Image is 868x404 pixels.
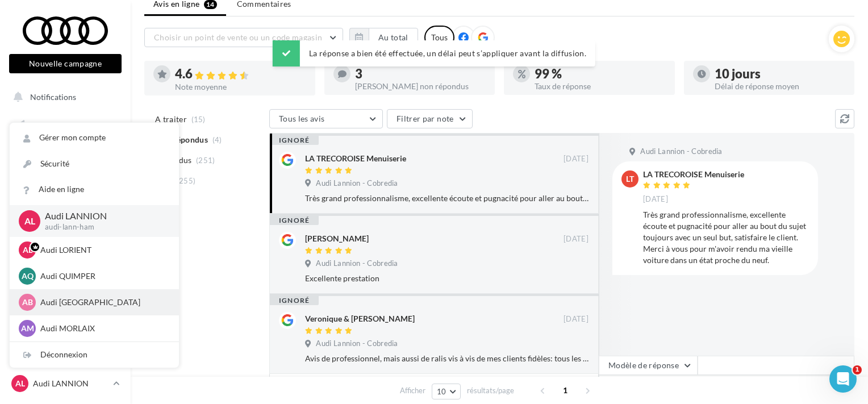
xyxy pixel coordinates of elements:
button: Filtrer par note [387,109,473,128]
a: Aide en ligne [10,177,179,202]
span: AL [15,378,25,389]
button: Au total [349,28,418,47]
span: [DATE] [564,234,589,244]
span: LT [626,173,634,185]
div: [PERSON_NAME] non répondus [355,82,486,90]
iframe: Intercom live chat [829,365,857,393]
button: Nouvelle campagne [9,54,122,73]
div: Note moyenne [175,83,306,91]
p: Audi MORLAIX [40,323,165,334]
div: 10 jours [715,68,846,80]
a: Visibilité en ligne [7,171,124,195]
p: Audi [GEOGRAPHIC_DATA] [40,297,165,308]
div: ignoré [270,296,319,305]
a: Sécurité [10,151,179,177]
span: (15) [191,115,206,124]
span: [DATE] [564,314,589,324]
span: AB [22,297,33,308]
div: ignoré [270,216,319,225]
span: 1 [853,365,862,374]
span: [DATE] [643,194,668,205]
div: 4.6 [175,68,306,81]
button: Modèle de réponse [599,356,698,375]
span: 10 [437,387,446,396]
button: Au total [369,28,418,47]
div: Excellente prestation [305,273,589,284]
div: La réponse a bien été effectuée, un délai peut s’appliquer avant la diffusion. [273,40,595,66]
span: Tous les avis [279,114,325,123]
div: LA TRECOROISE Menuiserie [643,170,744,178]
span: Afficher [400,385,425,396]
p: Audi LANNION [45,210,161,223]
div: Tous [424,26,454,49]
span: AL [24,214,35,227]
div: Taux de réponse [535,82,666,90]
span: Audi Lannion - Cobredia [316,259,398,269]
button: Tous les avis [269,109,383,128]
span: Audi Lannion - Cobredia [316,178,398,189]
span: AQ [22,270,34,282]
span: Audi Lannion - Cobredia [640,147,722,157]
button: Choisir un point de vente ou un code magasin [144,28,343,47]
a: Médiathèque [7,227,124,251]
div: ignoré [270,136,319,145]
div: 99 % [535,68,666,80]
span: A traiter [155,114,187,125]
span: AM [21,323,34,334]
span: AL [23,244,32,256]
p: Audi LORIENT [40,244,165,256]
span: Choisir un point de vente ou un code magasin [154,32,322,42]
p: Audi QUIMPER [40,270,165,282]
a: Opérations [7,114,124,138]
span: [DATE] [564,154,589,164]
div: Avis de professionnel, mais aussi de ralis vis à vis de mes clients fidèles: tous les jours, nous... [305,353,589,364]
div: [PERSON_NAME] [305,233,369,244]
p: audi-lann-ham [45,222,161,232]
div: Très grand professionnalisme, excellente écoute et pugnacité pour aller au bout du sujet toujours... [643,209,809,266]
a: Boîte de réception14 [7,141,124,166]
a: Campagnes [7,199,124,223]
span: (255) [177,176,196,185]
div: LA TRECOROISE Menuiserie [305,153,406,164]
div: Délai de réponse moyen [715,82,846,90]
a: PLV et print personnalisable [7,256,124,289]
div: Déconnexion [10,342,179,368]
span: 1 [556,381,574,399]
span: Notifications [30,92,76,102]
span: Audi Lannion - Cobredia [316,339,398,349]
div: 3 [355,68,486,80]
button: 10 [432,384,461,399]
p: Audi LANNION [33,378,108,389]
span: Opérations [30,120,69,130]
button: Notifications [7,85,119,109]
span: résultats/page [467,385,514,396]
a: Gérer mon compte [10,125,179,151]
a: AL Audi LANNION [9,373,122,394]
div: Veronique & [PERSON_NAME] [305,313,415,324]
span: (251) [196,156,215,165]
div: Très grand professionnalisme, excellente écoute et pugnacité pour aller au bout du sujet toujours... [305,193,589,204]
